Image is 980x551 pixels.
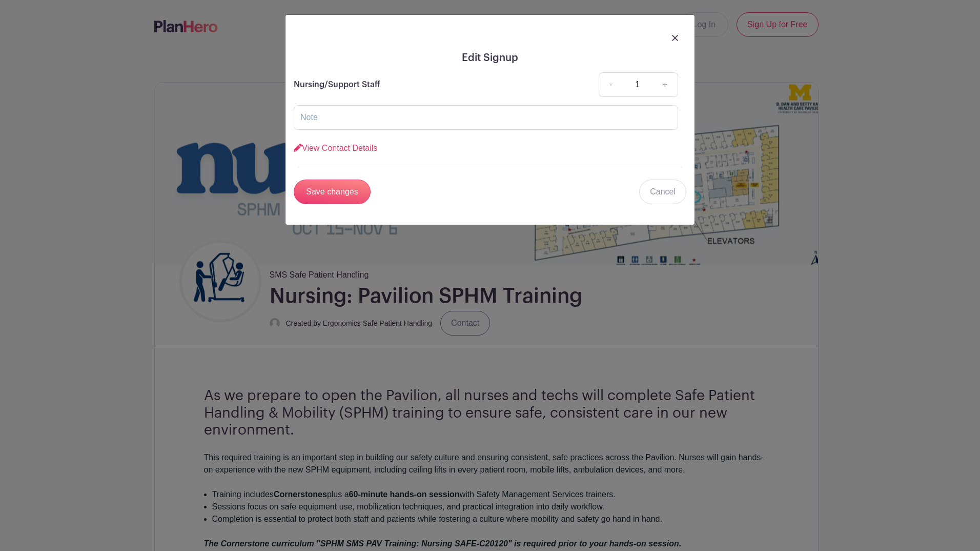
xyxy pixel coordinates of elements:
a: + [652,72,678,97]
img: close_button-5f87c8562297e5c2d7936805f587ecaba9071eb48480494691a3f1689db116b3.svg [672,35,678,41]
h5: Edit Signup [294,52,686,64]
a: Cancel [639,180,686,204]
a: View Contact Details [294,144,377,152]
input: Note [294,105,678,130]
p: Nursing/Support Staff [294,78,380,91]
a: - [599,72,622,97]
input: Save changes [294,180,371,204]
